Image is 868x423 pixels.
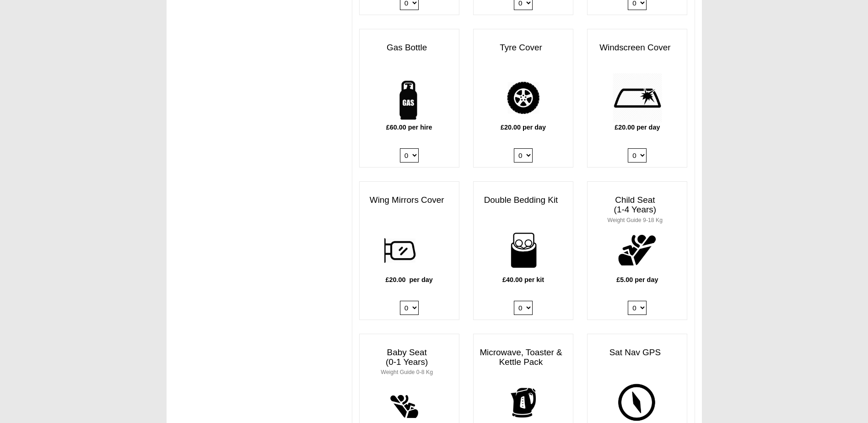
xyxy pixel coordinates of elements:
[474,38,573,57] h3: Tyre Cover
[612,225,662,275] img: child.png
[615,124,660,131] b: £20.00 per day
[360,343,459,381] h3: Baby Seat (0-1 Years)
[616,276,658,283] b: £5.00 per day
[612,73,662,123] img: windscreen.png
[360,38,459,57] h3: Gas Bottle
[502,276,544,283] b: £40.00 per kit
[386,124,432,131] b: £60.00 per hire
[498,225,548,275] img: bedding-for-two.png
[474,191,573,210] h3: Double Bedding Kit
[588,38,687,57] h3: Windscreen Cover
[381,369,433,375] small: Weight Guide 0-8 Kg
[360,191,459,210] h3: Wing Mirrors Cover
[588,191,687,228] h3: Child Seat (1-4 Years)
[474,343,573,372] h3: Microwave, Toaster & Kettle Pack
[501,124,546,131] b: £20.00 per day
[588,343,687,362] h3: Sat Nav GPS
[384,225,434,275] img: wing.png
[608,217,663,223] small: Weight Guide 9-18 Kg
[384,73,434,123] img: gas-bottle.png
[498,73,548,123] img: tyre.png
[386,276,433,283] b: £20.00 per day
